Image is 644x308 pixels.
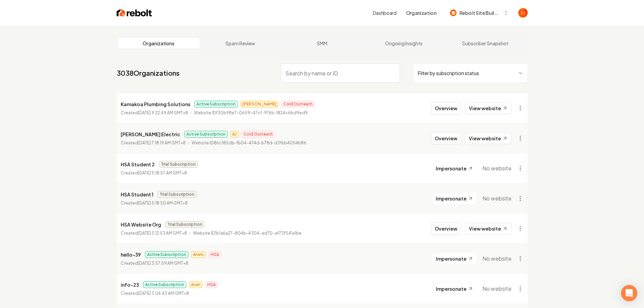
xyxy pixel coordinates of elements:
span: Avan [189,281,202,288]
img: Rebolt Site Builder [450,9,457,16]
span: Trial Subscription [165,221,204,228]
span: Cold Outreach [241,131,275,138]
p: Created [121,290,189,297]
button: Open user button [518,8,528,18]
p: hello-39 [121,251,141,259]
p: Website ID 86c185db-fb04-474d-b78d-d3fbb4054b86 [192,140,306,146]
span: Active Subscription [184,131,228,138]
span: Cold Outreach [281,101,315,108]
button: Overview [431,132,461,144]
time: [DATE] 5:18:50 AM GMT+8 [138,200,188,206]
span: Arwin [191,251,206,258]
a: 3038Organizations [117,68,180,78]
span: Impersonate [436,195,467,202]
p: Created [121,140,186,146]
time: [DATE] 3:06:43 AM GMT+8 [138,291,189,296]
span: Trial Subscription [158,191,196,198]
p: HSA Website Org [121,220,161,229]
a: SMM [281,38,363,49]
button: Impersonate [432,253,477,265]
span: HSA [209,251,221,258]
p: Created [121,170,187,176]
span: Trial Subscription [159,161,198,168]
a: View website [465,133,511,144]
p: info-23 [121,281,139,289]
a: View website [465,102,511,114]
button: Impersonate [432,283,477,295]
div: Open Intercom Messenger [621,285,637,301]
span: Active Subscription [143,281,186,288]
img: Rebolt Logo [117,8,152,18]
span: No website [482,255,511,263]
a: Spam Review [199,38,281,49]
input: Search by name or ID [281,64,400,82]
span: [PERSON_NAME] [240,101,279,108]
p: HSA Student 2 [121,160,155,168]
span: Rebolt Site Builder [459,9,501,17]
span: No website [482,164,511,172]
span: Active Subscription [145,251,188,258]
p: HSA Student 1 [121,190,153,198]
span: No website [482,194,511,203]
time: [DATE] 7:18:19 AM GMT+8 [138,140,186,145]
a: Subscriber Snapshot [445,38,526,49]
time: [DATE] 5:12:53 AM GMT+8 [138,231,187,236]
span: No website [482,285,511,293]
span: Impersonate [436,255,467,262]
span: AJ [230,131,239,138]
a: Ongoing Insights [363,38,445,49]
p: Created [121,200,188,207]
span: Active Subscription [194,101,238,108]
p: Created [121,230,187,237]
span: HSA [205,281,218,288]
p: [PERSON_NAME] Electric [121,130,180,138]
time: [DATE] 9:22:49 AM GMT+8 [138,110,188,115]
a: Dashboard [373,9,397,16]
a: View website [465,223,511,234]
p: Website ID 1b1a6a27-804b-4304-ad70-af73f541a1be [193,230,302,237]
span: Impersonate [436,165,467,172]
button: Organization [402,7,440,19]
button: Overview [431,222,461,235]
time: [DATE] 5:18:57 AM GMT+8 [138,170,187,175]
p: Created [121,260,188,267]
span: Impersonate [436,285,467,292]
p: Website ID f30b98e7-0659-47cf-976b-1824c6bd9ed9 [194,110,308,116]
p: Created [121,110,188,116]
img: Eduard Joers [518,8,528,18]
button: Impersonate [432,192,477,205]
time: [DATE] 3:57:59 AM GMT+8 [138,261,188,266]
button: Impersonate [432,162,477,174]
button: Overview [431,102,461,114]
a: Organizations [118,38,200,49]
p: Kamakoa Plumbing Solutions [121,100,190,108]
